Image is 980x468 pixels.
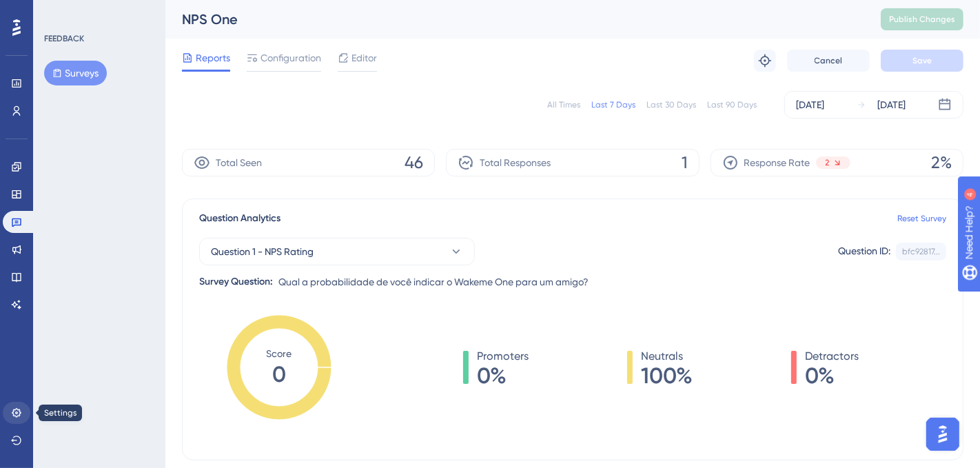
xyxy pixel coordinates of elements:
button: Save [881,50,963,72]
a: Reset Survey [897,213,946,224]
span: Question Analytics [199,210,280,227]
span: Total Seen [216,154,262,171]
span: 2% [931,152,952,174]
span: Editor [351,50,377,66]
span: 0% [477,365,529,387]
span: Need Help? [32,3,86,20]
span: 46 [405,152,423,174]
span: Cancel [815,55,843,66]
div: Question ID: [838,243,890,261]
span: Neutrals [641,348,693,365]
span: Qual a probabilidade de você indicar o Wakeme One para um amigo? [278,274,589,290]
span: Publish Changes [889,14,955,25]
tspan: Score [267,348,292,359]
button: Cancel [787,50,870,72]
span: 2 [826,157,830,168]
div: Survey Question: [199,274,273,290]
div: Last 7 Days [591,99,635,110]
span: 1 [682,152,688,174]
span: Response Rate [744,154,810,171]
div: [DATE] [796,96,824,113]
div: Last 30 Days [646,99,696,110]
button: Question 1 - NPS Rating [199,238,475,265]
span: Configuration [261,50,321,66]
div: Last 90 Days [707,99,757,110]
div: bfc92817... [902,246,940,257]
div: FEEDBACK [44,33,84,44]
span: Save [912,55,932,66]
span: Reports [196,50,230,66]
div: [DATE] [877,96,906,113]
span: Detractors [805,348,859,365]
div: NPS One [182,10,846,29]
iframe: UserGuiding AI Assistant Launcher [922,414,963,455]
div: 4 [96,7,100,18]
span: 0% [805,365,859,387]
span: Promoters [477,348,529,365]
span: 100% [641,365,693,387]
tspan: 0 [272,361,286,387]
button: Publish Changes [881,8,963,30]
button: Surveys [44,61,107,85]
span: Question 1 - NPS Rating [211,243,314,260]
span: Total Responses [480,154,551,171]
div: All Times [547,99,580,110]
